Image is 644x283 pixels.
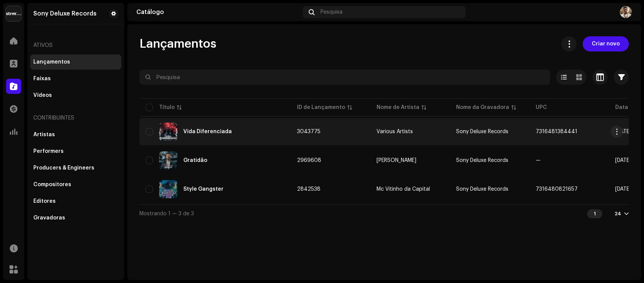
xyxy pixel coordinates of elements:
div: Catálogo [136,9,300,15]
span: Sony Deluxe Records [456,187,508,192]
span: 2969608 [297,158,321,163]
button: Criar novo [583,36,629,51]
div: 24 [614,211,621,217]
span: 7316481384441 [536,129,577,134]
re-a-nav-header: Contribuintes [30,109,121,127]
re-m-nav-item: Editores [30,194,121,209]
div: Gravadoras [33,215,65,221]
re-m-nav-item: Faixas [30,71,121,86]
div: Style Gangster [183,187,224,192]
input: Pesquisa [139,70,550,85]
span: Sony Deluxe Records [456,129,508,134]
img: 74a227fa-329e-44d2-a915-52ce702121a6 [159,180,177,198]
span: Sony Deluxe Records [456,158,508,163]
img: 1298afe1-fec9-4951-a5e1-33cccf13abde [620,6,632,18]
re-m-nav-item: Compositores [30,177,121,192]
re-m-nav-item: Performers [30,144,121,159]
img: 408b884b-546b-4518-8448-1008f9c76b02 [6,6,21,21]
div: Sony Deluxe Records [33,11,97,17]
div: Performers [33,148,64,154]
span: 2842538 [297,187,320,192]
div: Artistas [33,132,55,138]
div: Nome da Gravadora [456,104,509,111]
img: 1a27354c-98ae-4818-a942-cc847a451828 [159,151,177,169]
span: 7316480821657 [536,187,578,192]
re-a-nav-header: Ativos [30,36,121,54]
div: Gratidão [183,158,207,163]
re-m-nav-item: Producers & Engineers [30,160,121,176]
re-m-nav-item: Vídeos [30,88,121,103]
div: Compositores [33,182,71,188]
div: Vida Diferenciada [183,129,232,134]
span: Mauricio Sam [377,158,444,163]
span: Lançamentos [139,36,216,51]
span: Mc Vitinho da Capital [377,187,444,192]
div: [PERSON_NAME] [377,158,416,163]
re-m-nav-item: Artistas [30,127,121,142]
div: Producers & Engineers [33,165,94,171]
div: Faixas [33,76,51,82]
span: — [536,158,541,163]
div: Nome de Artista [377,104,419,111]
div: Mc Vitinho da Capital [377,187,430,192]
div: Editores [33,198,56,204]
div: Título [159,104,175,111]
span: Pesquisa [320,9,342,15]
span: Various Artists [377,129,444,134]
span: Mostrando 1 — 3 de 3 [139,211,194,216]
re-m-nav-item: Gravadoras [30,210,121,225]
span: 3043775 [297,129,320,134]
span: 3 de jun. de 2025 [615,187,631,192]
re-m-nav-item: Lançamentos [30,54,121,70]
span: Criar novo [592,36,620,51]
div: Various Artists [377,129,413,134]
div: ID de Lançamento [297,104,345,111]
div: Lançamentos [33,59,70,65]
img: 007c5128-bef0-4af1-84d1-950eea782e30 [159,123,177,141]
span: 6 de ago. de 2025 [615,158,631,163]
span: 3 de out. de 2025 [615,129,631,134]
div: Vídeos [33,92,52,98]
div: 1 [587,209,602,218]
